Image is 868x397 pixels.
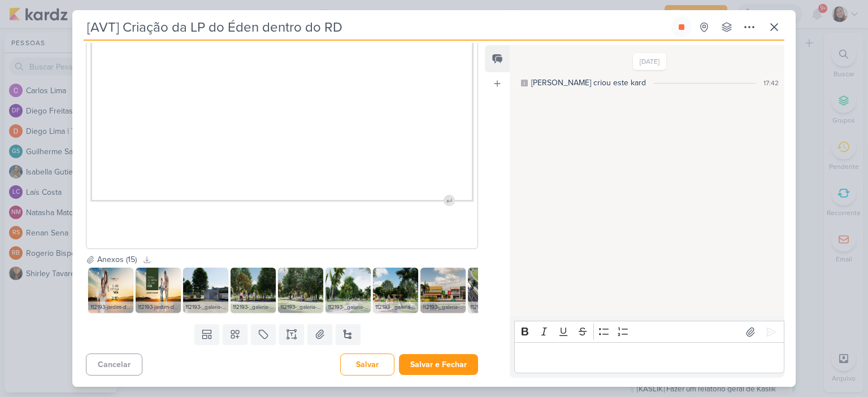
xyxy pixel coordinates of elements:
[231,302,276,313] div: 112193-_galeria-de-imagens-1024x770px22.jpg
[531,77,646,89] div: [PERSON_NAME] criou este kard
[183,268,228,313] img: I8yKAAP26m3gOu73eozReUNOunutJt-metaMTEyMTkzLV9nYWxlcmlhLWRlLWltYWdlbnMtMTAyNHg3NzBweDIzLmpwZw==-.jpg
[677,23,686,32] div: Parar relógio
[325,268,371,313] img: lRT55b2CHBiIIm6MmePnC3Yp8IwwkK-metaMTEyMTkzLV9nYWxlcmlhLWRlLWltYWdlbnMtMTAyNHg3NzBweDIwLmpwZw==-.jpg
[340,354,394,376] button: Salvar
[468,268,513,313] img: PUwgsfr8daxI4NutS6hWDKir5ePngQ-metaMTEyMTkzLV9nYWxlcmlhLWRlLWltYWdlbnMtMTAyNHg3NzBweDE3LmpwZw==-.jpg
[373,268,418,313] img: 5PwjrhBglDOpJik1NWyymBVCL0vs2f-metaMTEyMTkzLV9nYWxlcmlhLWRlLWltYWdlbnMtMTAyNHg3NzBweDE5LmpwZw==-.jpg
[136,268,181,313] img: iZtdGJqI8XJvZM7nqnqDWaAL9nWzAW-metaMTEyMTkzLWphcmRpbS1kby1lZGVuLWJhbm5lci1sZzIuanBn-.jpg
[420,268,466,313] img: kc0k39rZOE0ddmUaalRxY5dzQQnD5r-metaMTEyMTkzLV9nYWxlcmlhLWRlLWltYWdlbnMtMTAyNHg3NzBweDE4LmpwZw==-.jpg
[763,78,779,88] div: 17:42
[97,254,137,265] div: Anexos (15)
[325,302,371,313] div: 112193-_galeria-de-imagens-1024x770px20.jpg
[86,354,142,376] button: Cancelar
[88,302,133,313] div: 112193-jardim-do-eden-banner-lg.jpg
[468,302,513,313] div: 112193-_galeria-de-imagens-1024x770px17.jpg
[84,17,669,37] input: Kard Sem Título
[231,268,276,313] img: fssmw7KfSmzv8eFYaU0GUFORHAaXOy-metaMTEyMTkzLV9nYWxlcmlhLWRlLWltYWdlbnMtMTAyNHg3NzBweDIyLmpwZw==-.jpg
[420,302,466,313] div: 112193-_galeria-de-imagens-1024x770px18.jpg
[278,268,323,313] img: 5b17Wd5fCHvQvB7zQhf4M7Axi8kU1j-metaMTEyMTkzLV9nYWxlcmlhLWRlLWltYWdlbnMtMTAyNHg3NzBweDIxLmpwZw==-.jpg
[514,342,784,373] div: Editor editing area: main
[373,302,418,313] div: 112193-_galeria-de-imagens-1024x770px19.jpg
[278,302,323,313] div: 112193-_galeria-de-imagens-1024x770px21.jpg
[514,321,784,343] div: Editor toolbar
[183,302,228,313] div: 112193-_galeria-de-imagens-1024x770px23.jpg
[399,354,478,375] button: Salvar e Fechar
[444,195,455,206] div: Insert paragraph after block
[88,268,133,313] img: 6OvqT63NBG89jB6B1bFEkWXffFuMfp-metaMTEyMTkzLWphcmRpbS1kby1lZGVuLWJhbm5lci1sZy5qcGc=-.jpg
[136,302,181,313] div: 112193-jardim-do-eden-banner-lg2.jpg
